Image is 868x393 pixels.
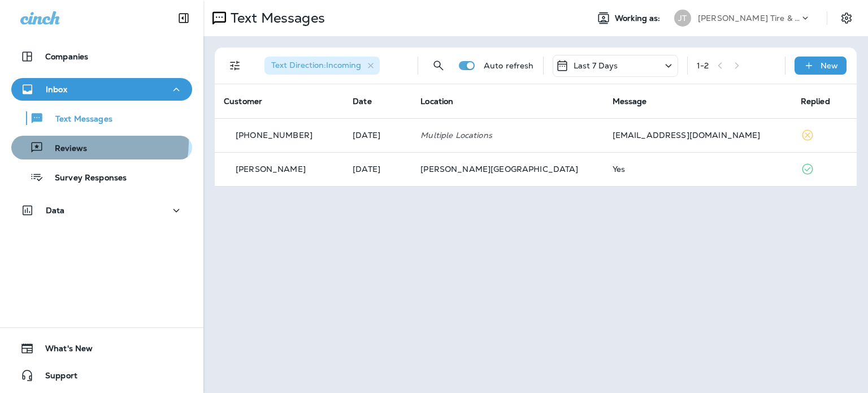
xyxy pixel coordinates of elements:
[46,206,65,215] p: Data
[484,61,534,70] p: Auto refresh
[574,61,618,70] p: Last 7 Days
[836,8,857,28] button: Settings
[236,165,306,174] p: [PERSON_NAME]
[674,10,691,27] div: JT
[224,96,262,106] span: Customer
[271,60,361,70] span: Text Direction : Incoming
[613,131,783,140] div: jennerlanuzo1217@gmail.com
[613,96,647,106] span: Message
[224,54,246,77] button: Filters
[45,52,88,61] p: Companies
[44,114,112,125] p: Text Messages
[11,78,192,101] button: Inbox
[11,136,192,159] button: Reviews
[613,165,783,174] div: Yes
[236,131,313,140] p: [PHONE_NUMBER]
[11,165,192,189] button: Survey Responses
[420,131,594,140] p: Multiple Locations
[801,96,830,106] span: Replied
[420,96,453,106] span: Location
[44,173,127,184] p: Survey Responses
[44,144,87,154] p: Reviews
[697,61,709,70] div: 1 - 2
[46,85,67,94] p: Inbox
[11,199,192,222] button: Data
[11,337,192,360] button: What's New
[34,371,77,385] span: Support
[11,364,192,387] button: Support
[34,344,93,357] span: What's New
[698,14,800,23] p: [PERSON_NAME] Tire & Auto
[615,14,663,23] span: Working as:
[264,57,380,75] div: Text Direction:Incoming
[427,54,450,77] button: Search Messages
[11,106,192,130] button: Text Messages
[420,164,578,174] span: [PERSON_NAME][GEOGRAPHIC_DATA]
[353,131,402,140] p: Sep 18, 2025 01:11 PM
[353,165,402,174] p: Sep 14, 2025 11:55 AM
[821,61,838,70] p: New
[11,45,192,68] button: Companies
[168,7,199,29] button: Collapse Sidebar
[226,10,325,27] p: Text Messages
[353,96,372,106] span: Date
